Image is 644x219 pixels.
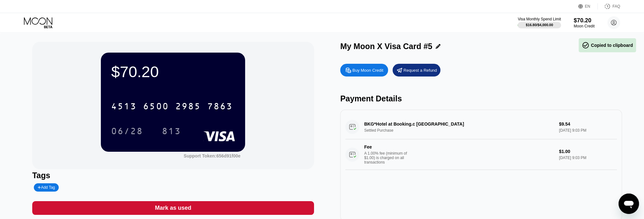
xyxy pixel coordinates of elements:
div: 4513650029857863 [107,98,236,114]
div: $1.00 [559,149,617,154]
div: 7863 [207,102,232,112]
div: Mark as used [155,204,191,212]
div: Buy Moon Credit [352,68,383,73]
div: 813 [157,123,185,139]
div: 06/28 [111,127,143,137]
div: Buy Moon Credit [340,64,388,77]
div: Add Tag [34,183,59,192]
div: Tags [32,171,314,180]
div: Fee [364,144,409,150]
div: $70.20Moon Credit [574,17,595,28]
div: Request a Refund [393,64,440,77]
div: Moon Credit [574,24,595,28]
div: Add Tag [38,185,55,190]
div: $16.80 / $4,000.00 [526,23,553,27]
div: 2985 [175,102,200,112]
div: Support Token: 656d91f00e [184,153,241,158]
div: FeeA 1.00% fee (minimum of $1.00) is charged on all transactions$1.00[DATE] 9:03 PM [345,139,617,170]
div: My Moon X Visa Card #5 [340,42,432,51]
div: Visa Monthly Spend Limit [518,17,561,21]
div: 813 [161,127,181,137]
div: Payment Details [340,94,622,103]
div: Copied to clipboard [582,41,633,49]
div: Visa Monthly Spend Limit$16.80/$4,000.00 [518,17,561,28]
div: Request a Refund [403,68,437,73]
div: [DATE] 9:03 PM [559,156,617,160]
div: FAQ [612,4,620,9]
div: $70.20 [111,63,235,81]
div: EN [585,4,590,9]
div: Mark as used [32,201,314,215]
span:  [582,41,589,49]
div: 4513 [111,102,137,112]
div: FAQ [598,3,620,10]
div: Support Token:656d91f00e [184,153,241,158]
div: EN [578,3,598,10]
div: 6500 [143,102,168,112]
iframe: Button to launch messaging window [618,193,639,214]
div: 06/28 [106,123,148,139]
div: $70.20 [574,17,595,24]
div: A 1.00% fee (minimum of $1.00) is charged on all transactions [364,151,412,164]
